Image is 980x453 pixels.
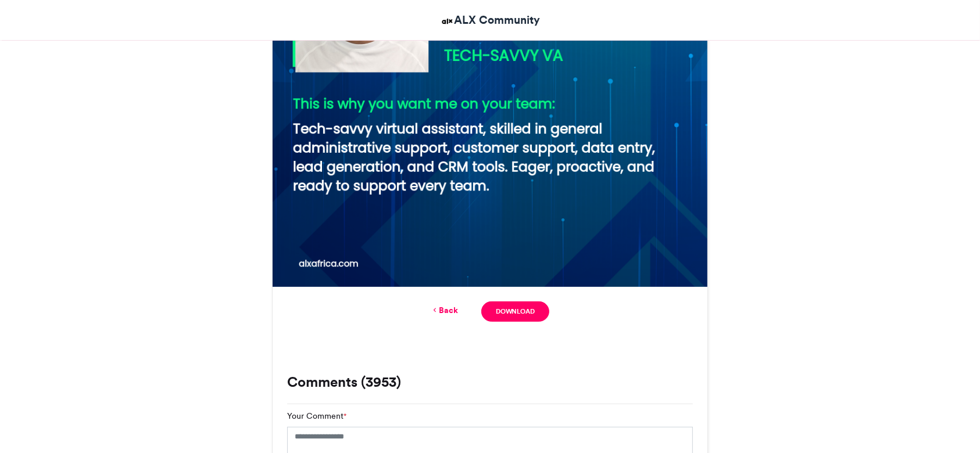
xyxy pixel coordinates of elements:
[431,304,458,317] a: Back
[287,375,693,389] h3: Comments (3953)
[287,410,346,422] label: Your Comment
[440,14,455,28] img: ALX Community
[481,301,549,322] a: Download
[440,12,541,28] a: ALX Community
